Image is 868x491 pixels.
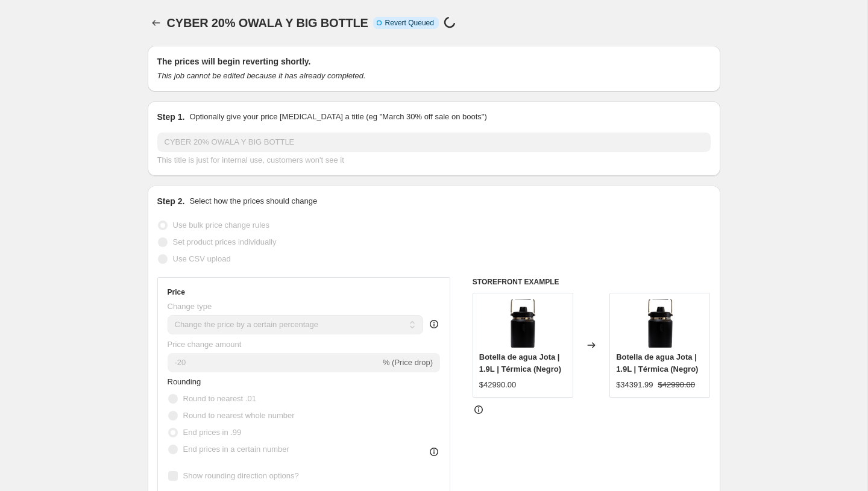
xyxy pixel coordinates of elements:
div: help [428,318,440,330]
div: $34391.99 [616,379,653,391]
span: End prices in a certain number [183,445,289,454]
i: This job cannot be edited because it has already completed. [157,71,366,80]
span: Price change amount [168,340,242,349]
strike: $42990.00 [658,379,695,391]
p: Select how the prices should change [189,195,317,207]
span: Revert Queued [385,18,434,28]
span: CYBER 20% OWALA Y BIG BOTTLE [167,16,368,30]
p: Optionally give your price [MEDICAL_DATA] a title (eg "March 30% off sale on boots") [189,111,486,123]
div: $42990.00 [479,379,516,391]
span: Change type [168,302,212,311]
h2: Step 1. [157,111,185,123]
h2: The prices will begin reverting shortly. [157,55,711,67]
input: 30% off holiday sale [157,133,711,152]
h6: STOREFRONT EXAMPLE [473,277,711,287]
img: 1_cdf79536-4dc5-4ecb-aeb1-526de9022065_80x.png [636,299,684,348]
span: Botella de agua Jota | 1.9L | Térmica (Negro) [479,352,561,374]
span: Use bulk price change rules [173,220,269,230]
span: Round to nearest .01 [183,394,256,403]
span: Set product prices individually [173,237,277,246]
span: Botella de agua Jota | 1.9L | Térmica (Negro) [616,352,698,374]
h2: Step 2. [157,195,185,207]
span: Use CSV upload [173,254,231,263]
button: Price change jobs [148,14,165,31]
span: Rounding [168,377,201,386]
span: End prices in .99 [183,428,242,437]
h3: Price [168,287,185,297]
img: 1_cdf79536-4dc5-4ecb-aeb1-526de9022065_80x.png [498,299,547,348]
span: This title is just for internal use, customers won't see it [157,155,344,164]
span: Show rounding direction options? [183,471,299,480]
input: -15 [168,353,380,372]
span: Round to nearest whole number [183,411,295,420]
span: % (Price drop) [383,358,433,367]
